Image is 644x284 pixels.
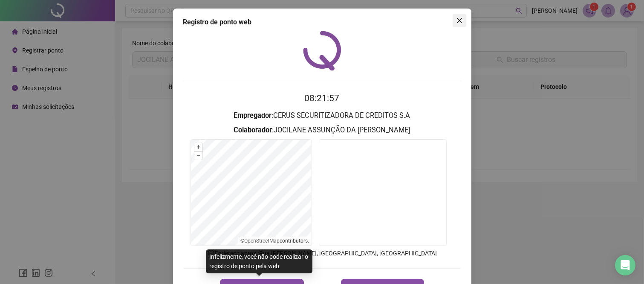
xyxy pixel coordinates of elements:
img: QRPoint [303,31,341,70]
h3: : JOCILANE ASSUNÇÃO DA [PERSON_NAME] [183,125,461,136]
button: – [194,152,202,160]
div: Infelizmente, você não pode realizar o registro de ponto pela web [206,249,312,273]
span: close [456,17,463,24]
strong: Empregador [234,111,272,120]
li: © contributors. [240,238,309,244]
div: Open Intercom Messenger [615,255,635,275]
div: Registro de ponto web [183,17,461,27]
button: Close [453,14,466,27]
a: OpenStreetMap [244,238,280,244]
time: 08:21:57 [305,93,340,103]
h3: : CERUS SECURITIZADORA DE CREDITOS S.A [183,110,461,121]
p: Endereço aprox. : Rua [PERSON_NAME], [GEOGRAPHIC_DATA], [GEOGRAPHIC_DATA] [183,249,461,258]
strong: Colaborador [234,126,272,134]
button: + [194,143,202,151]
